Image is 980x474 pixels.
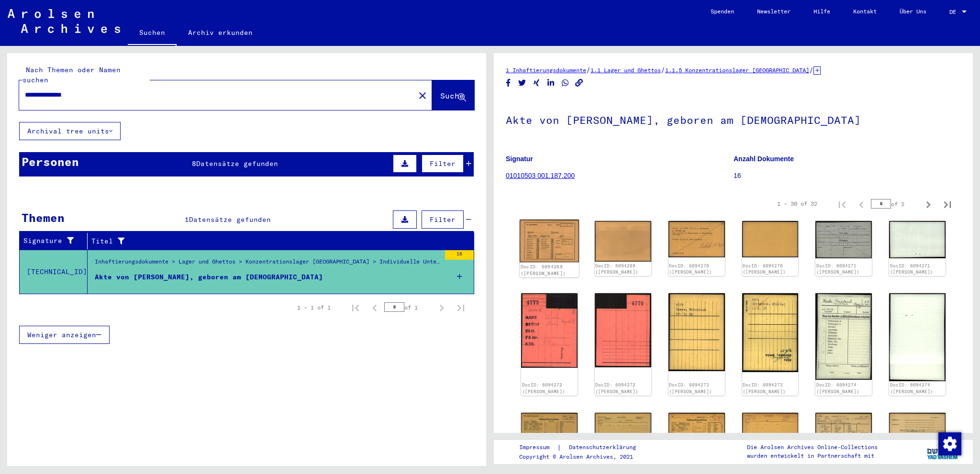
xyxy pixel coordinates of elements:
[517,77,527,89] button: Share on Twitter
[661,66,665,74] span: /
[519,442,647,452] div: |
[949,9,960,15] span: DE
[889,221,946,258] img: 002.jpg
[365,298,384,317] button: Previous page
[815,293,872,380] img: 001.jpg
[440,91,464,100] span: Suche
[417,90,428,101] mat-icon: close
[23,233,89,249] div: Signature
[522,382,565,394] a: DocID: 6094272 ([PERSON_NAME])
[520,220,579,262] img: 001.jpg
[196,159,278,168] span: Datensätze gefunden
[192,159,196,168] span: 8
[506,172,575,179] a: 01010503 001.187.200
[925,440,961,463] img: yv_logo.png
[890,382,933,394] a: DocID: 6094274 ([PERSON_NAME])
[432,298,451,317] button: Next page
[852,194,871,213] button: Previous page
[22,66,121,84] mat-label: Nach Themen oder Namen suchen
[19,122,121,140] button: Archival tree units
[816,263,859,275] a: DocID: 6094271 ([PERSON_NAME])
[574,77,584,89] button: Copy link
[503,77,513,89] button: Share on Facebook
[777,199,817,208] div: 1 – 30 of 32
[95,272,323,282] div: Akte von [PERSON_NAME], geboren am [DEMOGRAPHIC_DATA]
[19,326,110,344] button: Weniger anzeigen
[743,263,786,275] a: DocID: 6094270 ([PERSON_NAME])
[506,98,961,140] h1: Akte von [PERSON_NAME], geboren am [DEMOGRAPHIC_DATA]
[23,236,80,246] div: Signature
[734,171,961,181] p: 16
[27,331,96,339] span: Weniger anzeigen
[532,77,542,89] button: Share on Xing
[668,221,725,257] img: 001.jpg
[128,21,177,46] a: Suchen
[590,66,661,74] a: 1.1 Lager und Ghettos
[521,413,578,453] img: 001.jpg
[889,413,946,451] img: 002.jpg
[521,264,566,276] a: DocID: 6094269 ([PERSON_NAME])
[422,210,464,229] button: Filter
[938,432,961,455] img: Zustimmung ändern
[938,432,961,455] div: Zustimmung ändern
[506,155,533,163] b: Signatur
[871,199,919,209] div: of 2
[889,293,946,381] img: 002.jpg
[22,153,79,170] div: Personen
[91,233,465,249] div: Titel
[815,221,872,258] img: 001.jpg
[561,442,647,452] a: Datenschutzerklärung
[546,77,556,89] button: Share on LinkedIn
[734,155,794,163] b: Anzahl Dokumente
[742,293,799,372] img: 002.jpg
[519,452,647,461] p: Copyright © Arolsen Archives, 2021
[747,443,878,452] p: Die Arolsen Archives Online-Collections
[816,382,859,394] a: DocID: 6094274 ([PERSON_NAME])
[95,257,440,271] div: Inhaftierungsdokumente > Lager und Ghettos > Konzentrationslager [GEOGRAPHIC_DATA] > Individuelle...
[451,298,470,317] button: Last page
[595,221,651,262] img: 002.jpg
[521,293,578,368] img: 001.jpg
[668,293,725,371] img: 001.jpg
[809,66,813,74] span: /
[177,21,264,44] a: Archiv erkunden
[668,413,725,454] img: 001.jpg
[595,293,651,367] img: 002.jpg
[815,413,872,451] img: 001.jpg
[890,263,933,275] a: DocID: 6094271 ([PERSON_NAME])
[430,159,456,168] span: Filter
[560,77,570,89] button: Share on WhatsApp
[742,221,799,257] img: 002.jpg
[8,9,120,33] img: Arolsen_neg.svg
[833,194,852,213] button: First page
[919,194,938,213] button: Next page
[665,66,809,74] a: 1.1.5 Konzentrationslager [GEOGRAPHIC_DATA]
[595,382,638,394] a: DocID: 6094272 ([PERSON_NAME])
[519,442,557,452] a: Impressum
[346,298,365,317] button: First page
[938,194,957,213] button: Last page
[747,452,878,460] p: wurden entwickelt in Partnerschaft mit
[669,382,712,394] a: DocID: 6094273 ([PERSON_NAME])
[586,66,590,74] span: /
[506,66,586,74] a: 1 Inhaftierungsdokumente
[430,215,456,224] span: Filter
[422,154,464,173] button: Filter
[742,413,799,454] img: 002.jpg
[91,236,455,246] div: Titel
[595,413,651,453] img: 002.jpg
[413,86,432,105] button: Clear
[669,263,712,275] a: DocID: 6094270 ([PERSON_NAME])
[595,263,638,275] a: DocID: 6094269 ([PERSON_NAME])
[743,382,786,394] a: DocID: 6094273 ([PERSON_NAME])
[432,80,474,110] button: Suche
